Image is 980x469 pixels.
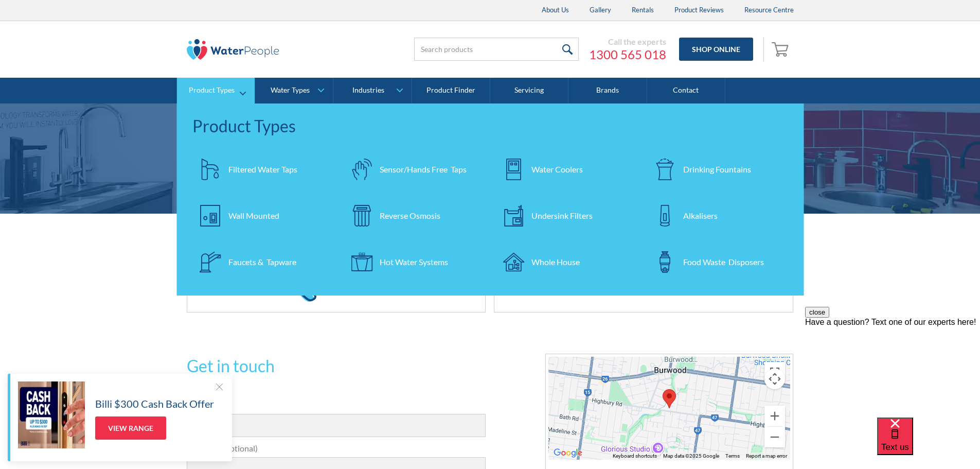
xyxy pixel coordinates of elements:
div: Whole House [531,256,580,268]
nav: Product Types [177,103,804,296]
img: Google [551,446,585,460]
div: Call the experts [589,37,666,47]
iframe: podium webchat widget prompt [805,307,980,430]
a: Wall Mounted [192,198,334,234]
a: Shop Online [679,38,753,61]
a: 1300 565 018 [589,47,666,62]
a: Servicing [490,78,568,103]
div: Water Types [271,86,310,95]
div: Map pin [663,389,676,408]
div: Hot Water Systems [380,256,448,268]
a: Undersink Filters [495,198,637,234]
div: Undersink Filters [531,210,593,222]
a: Industries [333,78,411,103]
a: Open this area in Google Maps (opens a new window) [551,446,585,460]
a: Drinking Fountains [647,151,789,187]
div: Filtered Water Taps [228,163,297,176]
a: View Range [95,416,166,440]
div: Wall Mounted [228,210,279,222]
a: Product Types [177,78,255,103]
a: Faucets & Tapware [192,244,334,280]
a: Reverse Osmosis [344,198,485,234]
a: Hot Water Systems [344,244,485,280]
a: Brands [568,78,647,103]
span: Map data ©2025 Google [663,453,719,459]
iframe: podium webchat widget bubble [877,418,980,469]
a: Terms (opens in new tab) [725,453,740,459]
div: Food Waste Disposers [683,256,764,268]
img: Billi $300 Cash Back Offer [18,381,85,448]
a: Alkalisers [647,198,789,234]
a: Contact [647,78,725,103]
a: Whole House [495,244,637,280]
div: Product Types [192,114,789,138]
label: Company (optional) [187,442,486,455]
div: Water Coolers [531,163,583,176]
a: Sensor/Hands Free Taps [344,151,485,187]
button: Map camera controls [764,369,785,389]
a: Open empty cart [769,37,794,62]
div: Alkalisers [683,210,718,222]
button: Zoom in [764,406,785,426]
div: Industries [352,86,384,95]
a: Report a map error [746,453,787,459]
h5: Billi $300 Cash Back Offer [95,396,214,411]
h2: Get in touch [187,354,486,378]
a: Filtered Water Taps [192,151,334,187]
div: Faucets & Tapware [228,256,296,268]
a: Food Waste Disposers [647,244,789,280]
input: Search products [414,38,579,61]
div: Reverse Osmosis [380,210,440,222]
div: Sensor/Hands Free Taps [380,163,467,176]
a: Water Coolers [495,151,637,187]
img: The Water People [187,39,279,60]
a: Product Finder [412,78,490,103]
button: Keyboard shortcuts [613,453,657,460]
button: Zoom out [764,427,785,447]
a: Water Types [255,78,333,103]
img: shopping cart [772,41,791,57]
div: Drinking Fountains [683,163,751,176]
button: Toggle fullscreen view [764,362,785,383]
div: Product Types [189,86,235,95]
label: Name [187,399,486,411]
